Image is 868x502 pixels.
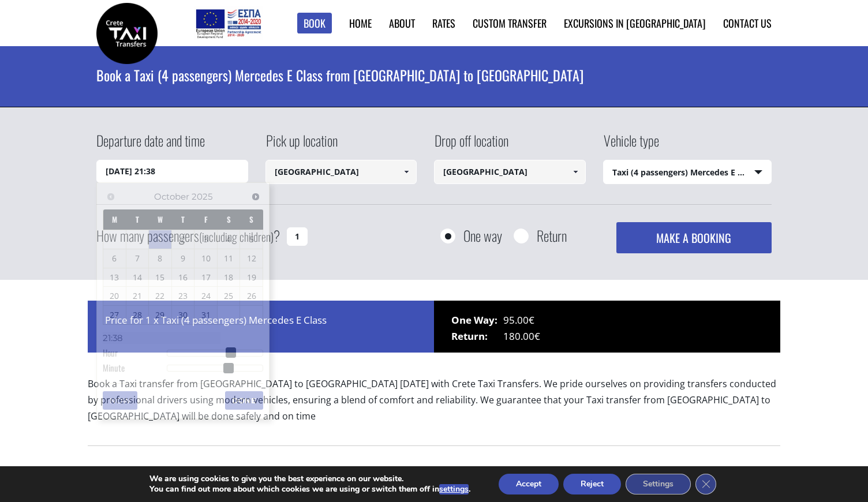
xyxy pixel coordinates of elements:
[248,189,263,204] a: Next
[240,287,263,305] a: 26
[194,287,217,305] a: 24
[499,474,559,494] button: Accept
[451,328,503,344] span: Return:
[194,249,217,268] a: 10
[463,228,502,243] label: One way
[204,213,208,225] span: Friday
[349,16,372,31] a: Home
[218,249,240,268] a: 11
[103,249,126,268] a: 6
[626,474,691,494] button: Settings
[103,268,126,287] a: 13
[126,249,149,268] a: 7
[432,16,455,31] a: Rates
[192,191,212,202] span: 2025
[149,249,171,268] a: 8
[103,306,126,324] a: 27
[218,268,240,287] a: 18
[96,46,772,104] h1: Book a Taxi (4 passengers) Mercedes E Class from [GEOGRAPHIC_DATA] to [GEOGRAPHIC_DATA]
[194,6,263,40] img: e-bannersEUERDF180X90.jpg
[397,160,416,184] a: Show All Items
[112,213,117,225] span: Monday
[434,130,508,160] label: Drop off location
[126,306,149,324] a: 28
[603,130,659,160] label: Vehicle type
[695,474,716,494] button: Close GDPR Cookie Banner
[249,213,253,225] span: Sunday
[434,160,586,184] input: Select drop-off location
[172,230,194,249] a: 2
[181,213,185,225] span: Thursday
[126,287,149,305] a: 21
[149,484,470,494] p: You can find out more about which cookies we are using or switch them off in .
[297,13,332,34] a: Book
[96,3,158,64] img: Crete Taxi Transfers | Book a Taxi transfer from Rethymnon city to Heraklion airport | Crete Taxi...
[172,249,194,268] a: 9
[172,287,194,305] a: 23
[149,306,171,324] a: 29
[218,287,240,305] a: 25
[251,192,260,201] span: Next
[96,130,205,160] label: Departure date and time
[439,484,469,494] button: settings
[149,268,171,287] a: 15
[451,312,503,328] span: One Way:
[103,391,137,410] button: Now
[473,16,547,31] a: Custom Transfer
[103,362,167,377] dt: Minute
[103,189,118,204] a: Previous
[136,213,139,225] span: Tuesday
[240,249,263,268] a: 12
[537,228,567,243] label: Return
[103,347,167,362] dt: Hour
[158,213,163,225] span: Wednesday
[265,160,417,184] input: Select pickup location
[194,306,217,324] a: 31
[103,287,126,305] a: 20
[218,230,240,249] a: 4
[96,26,158,38] a: Crete Taxi Transfers | Book a Taxi transfer from Rethymnon city to Heraklion airport | Crete Taxi...
[194,268,217,287] a: 17
[265,130,338,160] label: Pick up location
[225,391,263,410] button: Done
[564,16,706,31] a: Excursions in [GEOGRAPHIC_DATA]
[106,192,115,201] span: Previous
[563,474,621,494] button: Reject
[240,230,263,249] a: 5
[149,230,171,249] a: 1
[88,376,780,434] p: Book a Taxi transfer from [GEOGRAPHIC_DATA] to [GEOGRAPHIC_DATA] [DATE] with Crete Taxi Transfers...
[240,268,263,287] a: 19
[604,160,772,185] span: Taxi (4 passengers) Mercedes E Class
[126,268,149,287] a: 14
[566,160,585,184] a: Show All Items
[149,287,171,305] a: 22
[227,213,231,225] span: Saturday
[194,230,217,249] a: 3
[172,306,194,324] a: 30
[172,268,194,287] a: 16
[154,191,189,202] span: October
[389,16,415,31] a: About
[723,16,772,31] a: Contact us
[149,474,470,484] p: We are using cookies to give you the best experience on our website.
[616,222,772,253] button: MAKE A BOOKING
[88,301,434,353] div: Price for 1 x Taxi (4 passengers) Mercedes E Class
[434,301,780,353] div: 95.00€ 180.00€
